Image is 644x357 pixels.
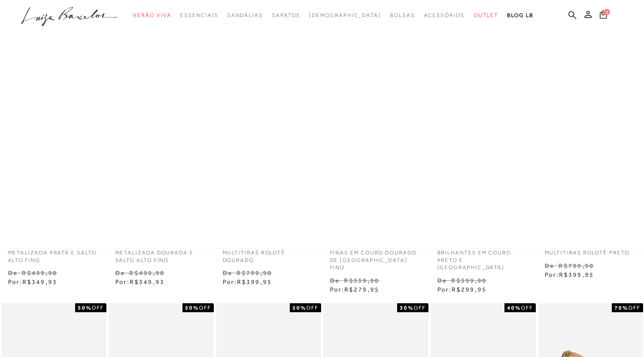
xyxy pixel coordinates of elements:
a: categoryNavScreenReaderText [227,7,263,24]
small: De [115,269,125,276]
small: De [330,277,339,284]
span: R$279,95 [344,286,379,293]
span: Verão Viva [133,12,171,18]
span: R$349,93 [130,278,165,285]
small: R$499,90 [22,269,57,276]
span: Outlet [474,12,499,18]
span: R$399,95 [559,271,594,278]
small: R$799,90 [559,262,594,269]
a: categoryNavScreenReaderText [180,7,218,24]
a: noSubCategoriesText [309,7,381,24]
span: Sapatos [272,12,300,18]
span: Sandálias [227,12,263,18]
span: OFF [414,305,426,311]
span: BLOG LB [507,12,533,18]
a: categoryNavScreenReaderText [390,7,415,24]
small: R$559,90 [344,277,379,284]
a: categoryNavScreenReaderText [133,7,171,24]
span: R$349,93 [22,278,57,285]
a: SANDÁLIA SALTO ALTO MULTITIRAS ROLOTÊ DOURADO [216,236,321,264]
strong: 70% [614,305,628,311]
small: De [437,277,447,284]
a: BLOG LB [507,7,533,24]
span: OFF [306,305,318,311]
a: SANDÁLIA DE TIRAS ULTRA FINAS EM COURO DOURADO DE [GEOGRAPHIC_DATA] FINO [323,236,428,271]
button: 0 [597,10,610,22]
strong: 50% [292,305,306,311]
span: Essenciais [180,12,218,18]
span: Por: [115,278,165,285]
small: De [545,262,554,269]
a: categoryNavScreenReaderText [272,7,300,24]
strong: 50% [185,305,199,311]
small: R$499,90 [129,269,165,276]
small: R$599,90 [451,277,487,284]
a: categoryNavScreenReaderText [424,7,465,24]
span: R$399,95 [237,278,272,285]
strong: 50% [78,305,92,311]
span: OFF [92,305,104,311]
span: [DEMOGRAPHIC_DATA] [309,12,381,18]
a: SANDÁLIA DE TIRAS BRILHANTES EM COURO PRETO E [GEOGRAPHIC_DATA] [431,236,536,271]
small: R$799,90 [237,269,272,276]
span: Bolsas [390,12,415,18]
span: Por: [545,271,594,278]
a: SANDÁLIA DE TIRAS FINAS METALIZADA DOURADA E SALTO ALTO FINO [109,236,214,264]
span: OFF [199,305,211,311]
span: Por: [223,278,272,285]
span: Acessórios [424,12,465,18]
strong: 30% [400,305,414,311]
span: OFF [628,305,640,311]
strong: 40% [507,305,521,311]
small: De [223,269,232,276]
small: De [8,269,17,276]
a: categoryNavScreenReaderText [474,7,499,24]
span: 0 [604,9,610,15]
span: R$299,95 [452,286,487,293]
span: Por: [437,286,487,293]
span: Por: [8,278,58,285]
span: Por: [330,286,380,293]
span: OFF [521,305,533,311]
a: SANDÁLIA DE TIRAS FINAS METALIZADA PRATA E SALTO ALTO FINO [1,236,106,264]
